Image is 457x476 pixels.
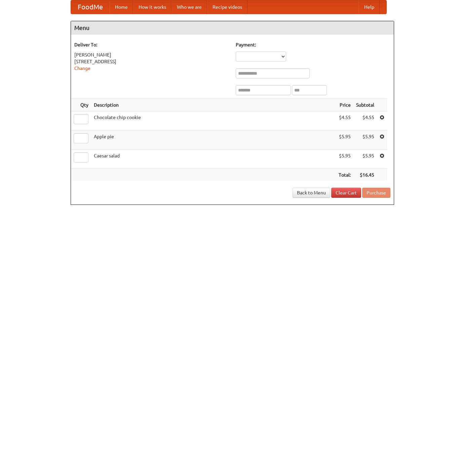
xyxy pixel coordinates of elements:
[353,169,377,181] th: $16.45
[91,111,336,131] td: Chocolate chip cookie
[336,131,353,150] td: $5.95
[133,0,172,14] a: How it works
[353,150,377,169] td: $5.95
[353,131,377,150] td: $5.95
[336,99,353,111] th: Price
[236,41,390,48] h5: Payment:
[74,51,229,58] div: [PERSON_NAME]
[74,41,229,48] h5: Deliver To:
[91,150,336,169] td: Caesar salad
[331,188,361,198] a: Clear Cart
[336,111,353,131] td: $4.55
[362,188,390,198] button: Purchase
[336,150,353,169] td: $5.95
[91,131,336,150] td: Apple pie
[71,21,394,35] h4: Menu
[71,99,91,111] th: Qty
[336,169,353,181] th: Total:
[71,0,110,14] a: FoodMe
[293,188,330,198] a: Back to Menu
[74,66,90,71] a: Change
[172,0,207,14] a: Who we are
[353,99,377,111] th: Subtotal
[359,0,380,14] a: Help
[91,99,336,111] th: Description
[110,0,133,14] a: Home
[353,111,377,131] td: $4.55
[74,58,229,65] div: [STREET_ADDRESS]
[207,0,247,14] a: Recipe videos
